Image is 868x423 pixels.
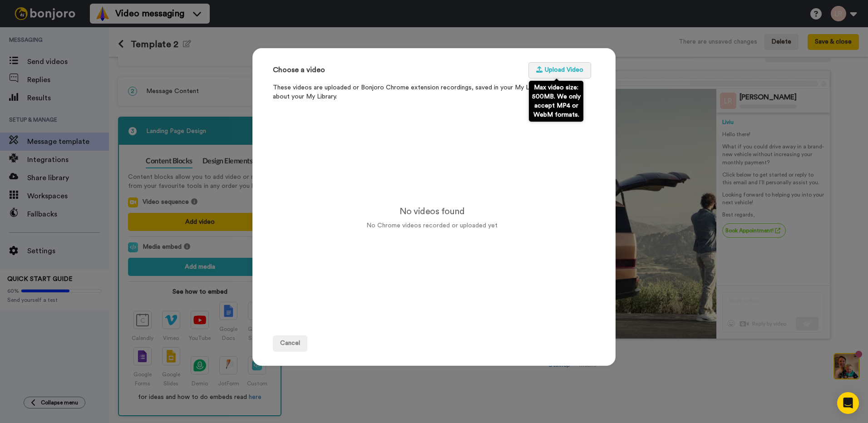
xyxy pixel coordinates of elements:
[529,81,583,122] div: Max video size: 500MB. We only accept MP4 or WebM formats.
[528,62,591,79] button: Upload Video
[837,392,859,414] div: Open Intercom Messenger
[366,207,498,216] h2: No videos found
[366,221,498,230] p: No Chrome videos recorded or uploaded yet
[273,83,591,101] p: These videos are uploaded or Bonjoro Chrome extension recordings, saved in your My Library. about...
[1,2,25,26] img: 5087268b-a063-445d-b3f7-59d8cce3615b-1541509651.jpg
[273,335,307,352] button: Cancel
[273,66,325,74] h3: Choose a video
